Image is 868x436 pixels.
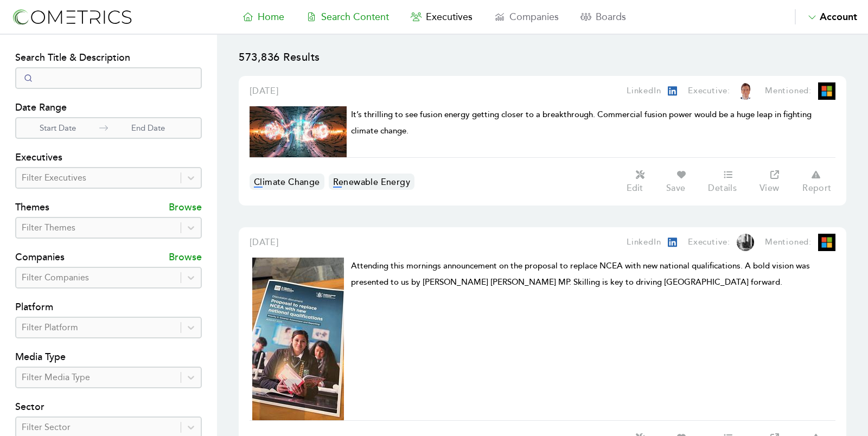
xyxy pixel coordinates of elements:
p: Browse [169,200,202,217]
h4: Executives [15,150,202,167]
a: Details [703,169,754,195]
p: Executive: [688,85,730,98]
h4: Media Type [15,349,202,367]
a: Companies [483,9,570,24]
p: Start Date [16,122,99,134]
a: Renewable Energy [329,174,414,190]
h4: Companies [15,249,65,267]
p: LinkedIn [627,236,661,249]
span: Account [820,11,857,23]
p: Browse [169,249,202,267]
span: Attending this mornings announcement on the proposal to replace NCEA with new national qualificat... [351,261,810,287]
a: [DATE] [250,236,279,249]
a: Climate Change [250,174,324,190]
p: 573,836 Results [239,50,846,76]
h4: Date Range [15,100,202,117]
input: Search [15,67,202,89]
button: Edit [621,169,660,195]
h4: Platform [15,299,202,317]
a: Search Content [295,9,400,24]
h4: Themes [15,200,49,217]
img: Cometrics Content Result Image [250,106,347,157]
p: View [759,183,780,194]
a: View [754,169,796,195]
a: Mentioned: [754,82,835,100]
a: Mentioned: [754,234,835,251]
p: Mentioned: [765,236,812,249]
p: End Date [108,122,188,134]
p: Executive: [688,236,730,249]
button: Account [795,9,857,24]
h4: Search Title & Description [15,50,202,67]
span: Boards [596,11,626,23]
span: Companies [509,11,559,23]
a: Home [232,9,295,24]
span: It’s thrilling to see fusion energy getting closer to a breakthrough. Commercial fusion power wou... [351,110,812,136]
span: Home [258,11,284,23]
span: [DATE] [250,237,279,248]
span: Executives [426,11,473,23]
p: Details [708,183,737,194]
p: Report [802,183,831,194]
img: Cometrics Content Result Image [252,258,344,420]
h4: Sector [15,399,202,416]
span: Search Content [321,11,389,23]
a: [DATE] [250,85,279,98]
img: logo-refresh-RPX2ODFg.svg [11,7,133,27]
p: LinkedIn [627,85,661,98]
span: [DATE] [250,86,279,97]
a: Boards [570,9,637,24]
a: Executives [400,9,483,24]
p: Edit [627,183,643,194]
p: Mentioned: [765,85,812,98]
p: Save [666,183,686,194]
